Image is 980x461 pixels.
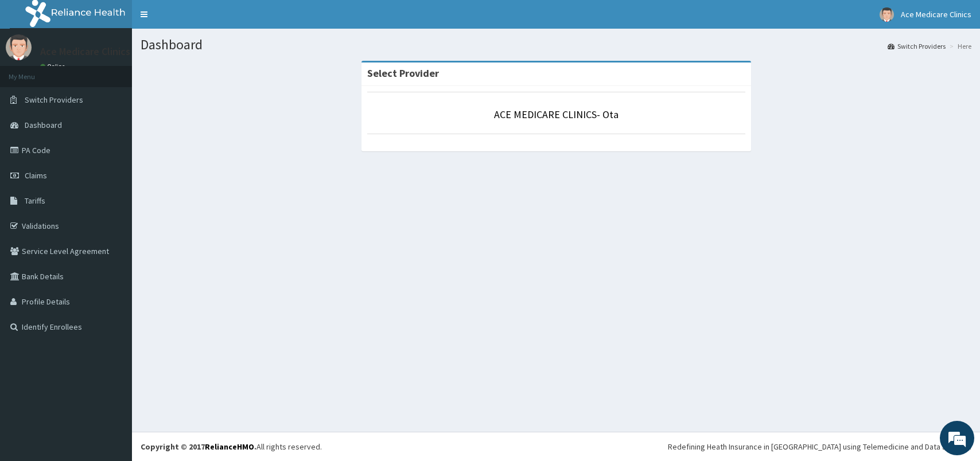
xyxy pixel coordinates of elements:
[901,9,971,19] span: Ace Medicare Clinics
[25,120,62,130] span: Dashboard
[141,37,971,52] h1: Dashboard
[494,108,619,121] a: ACE MEDICARE CLINICS- Ota
[25,196,45,206] span: Tariffs
[25,95,83,105] span: Switch Providers
[888,41,946,51] a: Switch Providers
[367,67,439,80] strong: Select Provider
[141,442,256,452] strong: Copyright © 2017 .
[25,170,47,181] span: Claims
[6,34,32,60] img: User Image
[40,62,68,71] a: Online
[668,441,971,452] div: Redefining Heath Insurance in [GEOGRAPHIC_DATA] using Telemedicine and Data Science!
[40,46,130,57] p: Ace Medicare Clinics
[132,432,980,461] footer: All rights reserved.
[205,442,254,452] a: RelianceHMO
[880,7,894,22] img: User Image
[947,41,971,51] li: Here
